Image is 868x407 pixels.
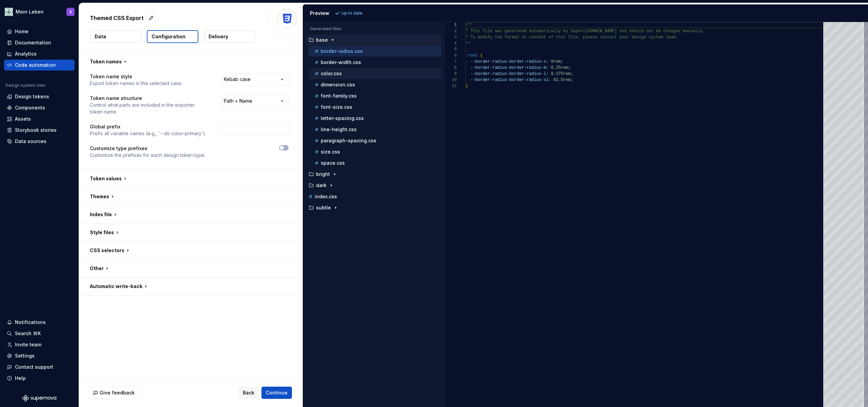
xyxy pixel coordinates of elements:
[551,72,571,76] span: 0.375rem
[16,8,44,15] div: Mein Leben
[445,53,457,59] div: 6
[570,78,573,82] span: ;
[321,138,376,143] p: paragraph-spacing.css
[5,83,45,88] div: Design system data
[466,29,585,34] span: * This file was generated automatically by Supern
[445,65,457,71] div: 8
[445,34,457,40] div: 3
[22,395,56,402] svg: Supernova Logo
[4,60,75,70] a: Code automation
[570,72,573,76] span: ;
[15,319,46,326] div: Notifications
[90,14,144,22] p: Themed CSS Export
[309,47,441,55] button: border-radius.css
[309,159,441,167] button: space.css
[316,205,331,210] p: subtle
[4,373,75,384] button: Help
[90,387,139,399] button: Give feedback
[321,149,340,155] p: size.css
[309,126,441,133] button: line-height.css
[152,33,185,40] p: Configuration
[4,37,75,48] a: Documentation
[316,171,330,177] p: bright
[466,53,478,58] span: :root
[445,59,457,65] div: 7
[445,40,457,46] div: 4
[4,136,75,147] a: Data sources
[306,193,441,200] button: index.css
[4,317,75,328] button: Notifications
[204,30,255,43] button: Delivery
[243,389,254,396] span: Back
[90,80,182,87] p: Export token names in the selected case.
[321,127,357,132] p: line-height.css
[551,59,561,64] span: 0rem
[445,71,457,77] div: 9
[15,93,49,100] div: Design tokens
[316,183,327,188] p: dark
[90,123,206,130] p: Global prefix
[4,91,75,102] a: Design tokens
[560,59,563,64] span: ;
[306,204,441,211] button: subtle
[445,77,457,83] div: 10
[266,389,288,396] span: Continue
[90,130,206,137] p: Prefix all variable names (e.g., '--ds-color-primary').
[445,46,457,53] div: 5
[90,30,141,43] button: Data
[470,65,548,70] span: --border-radius-border-radius-m:
[15,62,56,68] div: Code automation
[321,71,342,76] p: color.css
[90,145,205,152] p: Customize type prefixes
[321,93,357,99] p: font-family.css
[470,78,551,82] span: --border-radius-border-radius-xl:
[261,387,292,399] button: Continue
[147,30,198,43] button: Configuration
[306,36,441,44] button: base
[90,95,209,102] p: Token name structure
[321,82,355,87] p: dimension.css
[15,138,46,145] div: Data sources
[309,148,441,156] button: size.css
[4,26,75,37] a: Home
[309,92,441,100] button: font-family.css
[585,35,678,40] span: lease contact your design system team.
[445,83,457,89] div: 11
[15,375,26,382] div: Help
[321,104,352,110] p: font-size.css
[15,364,53,370] div: Contact support
[70,9,72,15] div: S
[321,48,363,54] p: border-radius.css
[90,152,205,159] p: Customize the prefixes for each design token type.
[4,114,75,124] a: Assets
[4,48,75,59] a: Analytics
[309,70,441,77] button: color.css
[90,102,209,115] p: Control what parts are included in the exporter token name.
[553,78,570,82] span: 62.5rem
[4,350,75,361] a: Settings
[470,59,548,64] span: --border-radius-border-radius-s:
[15,330,41,337] div: Search ⌘K
[310,26,437,32] p: Generated files
[209,33,228,40] p: Delivery
[15,352,35,359] div: Settings
[90,73,182,80] p: Token name style
[316,37,328,43] p: base
[321,160,345,166] p: space.css
[15,104,45,111] div: Components
[309,115,441,122] button: letter-spacing.css
[306,170,441,178] button: bright
[15,28,28,35] div: Home
[445,28,457,34] div: 2
[100,389,135,396] span: Give feedback
[568,65,570,70] span: ;
[309,137,441,144] button: paragraph-spacing.css
[341,11,362,16] p: Up to date
[310,10,329,17] div: Preview
[466,35,585,40] span: * To modify the format or content of this file, p
[15,341,41,348] div: Invite team
[95,33,106,40] p: Data
[309,59,441,66] button: border-width.css
[4,102,75,113] a: Components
